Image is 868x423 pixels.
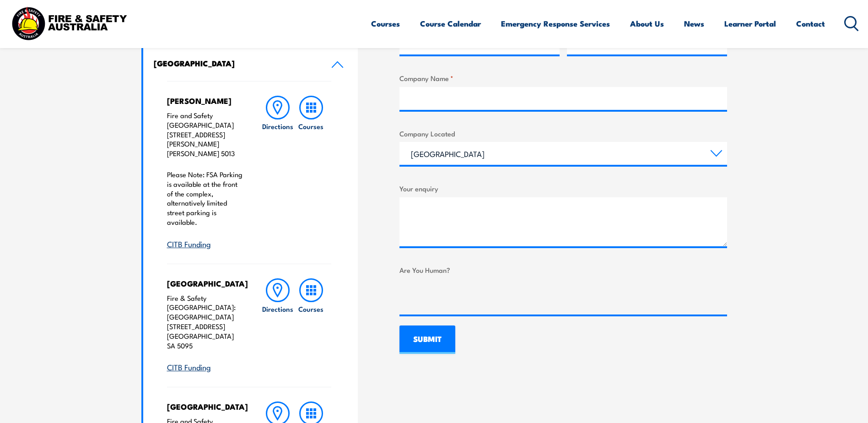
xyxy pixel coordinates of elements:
a: Directions [261,278,294,373]
label: Company Located [399,128,727,139]
h4: [GEOGRAPHIC_DATA] [167,278,243,288]
a: Learner Portal [724,11,776,36]
h6: Directions [262,304,293,314]
h4: [PERSON_NAME] [167,96,243,106]
a: CITB Funding [167,238,211,249]
h4: [GEOGRAPHIC_DATA] [167,401,243,412]
a: [GEOGRAPHIC_DATA] [143,48,358,81]
a: Courses [295,278,328,373]
h6: Courses [298,121,323,131]
a: Courses [371,11,400,36]
label: Are You Human? [399,265,727,275]
a: About Us [630,11,664,36]
label: Company Name [399,73,727,83]
iframe: reCAPTCHA [399,279,539,315]
a: Directions [261,96,294,249]
p: Fire & Safety [GEOGRAPHIC_DATA]: [GEOGRAPHIC_DATA] [STREET_ADDRESS] [GEOGRAPHIC_DATA] SA 5095 [167,293,243,351]
p: Fire and Safety [GEOGRAPHIC_DATA] [STREET_ADDRESS][PERSON_NAME] [PERSON_NAME] 5013 [167,111,243,158]
a: Emergency Response Services [501,11,610,36]
a: Course Calendar [420,11,481,36]
a: News [684,11,704,36]
a: Courses [295,96,328,249]
h6: Courses [298,304,323,314]
input: SUBMIT [399,325,455,354]
h4: [GEOGRAPHIC_DATA] [154,58,318,68]
h6: Directions [262,121,293,131]
label: Your enquiry [399,183,727,194]
a: CITB Funding [167,361,211,372]
a: Contact [796,11,825,36]
p: Please Note: FSA Parking is available at the front of the complex, alternatively limited street p... [167,170,243,227]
